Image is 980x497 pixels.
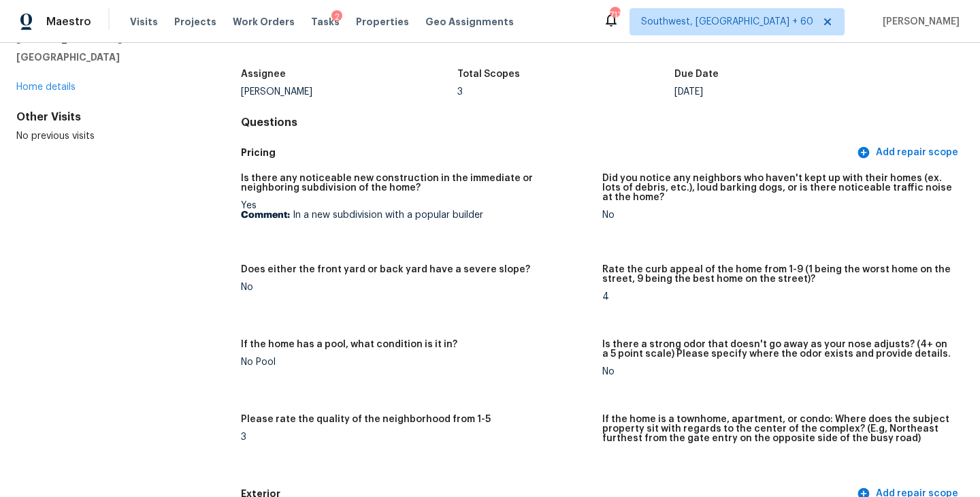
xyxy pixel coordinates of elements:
[457,87,674,97] div: 3
[602,367,953,376] div: No
[174,15,216,29] span: Projects
[356,15,409,29] span: Properties
[46,15,91,29] span: Maestro
[241,87,458,97] div: [PERSON_NAME]
[241,210,290,220] b: Comment:
[241,69,286,79] h5: Assignee
[241,432,591,442] div: 3
[241,265,530,274] h5: Does either the front yard or back yard have a severe slope?
[233,15,295,29] span: Work Orders
[457,69,520,79] h5: Total Scopes
[641,15,813,29] span: Southwest, [GEOGRAPHIC_DATA] + 60
[16,50,197,64] h5: [GEOGRAPHIC_DATA]
[610,8,619,22] div: 713
[602,292,953,302] div: 4
[331,10,342,24] div: 2
[602,174,953,202] h5: Did you notice any neighbors who haven't kept up with their homes (ex. lots of debris, etc.), lou...
[674,69,719,79] h5: Due Date
[241,26,964,61] div: Completed: to
[674,87,892,97] div: [DATE]
[311,17,340,27] span: Tasks
[16,131,95,141] span: No previous visits
[241,174,591,193] h5: Is there any noticeable new construction in the immediate or neighboring subdivision of the home?
[602,415,953,443] h5: If the home is a townhome, apartment, or condo: Where does the subject property sit with regards ...
[16,82,76,92] a: Home details
[860,144,958,161] span: Add repair scope
[241,283,591,292] div: No
[854,140,964,165] button: Add repair scope
[241,357,591,367] div: No Pool
[241,210,591,220] p: In a new subdivision with a popular builder
[241,415,491,424] h5: Please rate the quality of the neighborhood from 1-5
[877,15,960,29] span: [PERSON_NAME]
[241,146,854,160] h5: Pricing
[241,116,964,129] h4: Questions
[602,210,953,220] div: No
[425,15,514,29] span: Geo Assignments
[602,340,953,359] h5: Is there a strong odor that doesn't go away as your nose adjusts? (4+ on a 5 point scale) Please ...
[241,340,457,349] h5: If the home has a pool, what condition is it in?
[241,201,591,220] div: Yes
[16,110,197,124] div: Other Visits
[130,15,158,29] span: Visits
[602,265,953,284] h5: Rate the curb appeal of the home from 1-9 (1 being the worst home on the street, 9 being the best...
